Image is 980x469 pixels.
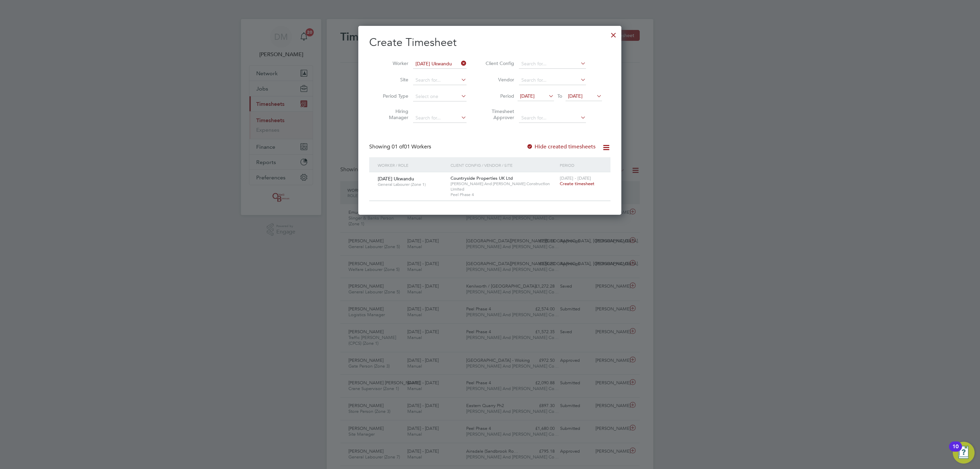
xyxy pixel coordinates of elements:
span: [DATE] [520,93,535,99]
div: Client Config / Vendor / Site [449,157,558,173]
label: Client Config [484,60,514,66]
span: [PERSON_NAME] And [PERSON_NAME] Construction Limited [451,181,556,192]
input: Search for... [519,113,586,123]
input: Search for... [413,113,467,123]
label: Site [378,77,408,83]
span: Create timesheet [560,181,594,187]
span: Peel Phase 4 [451,192,556,197]
label: Vendor [484,77,514,83]
input: Select one [413,92,467,101]
div: Worker / Role [376,157,449,173]
span: [DATE] - [DATE] [560,175,591,181]
input: Search for... [519,76,586,85]
input: Search for... [519,59,586,69]
span: 01 of [392,143,404,150]
span: 01 Workers [392,143,431,150]
div: 10 [952,447,959,455]
h2: Create Timesheet [369,35,610,50]
span: [DATE] [568,93,583,99]
span: General Labourer (Zone 1) [378,182,445,187]
input: Search for... [413,76,467,85]
span: Countryside Properties UK Ltd [451,175,513,181]
div: Period [558,157,604,173]
div: Showing [369,143,432,150]
label: Hide created timesheets [526,143,595,150]
button: Open Resource Center, 10 new notifications [953,442,975,464]
label: Period [484,93,514,99]
label: Period Type [378,93,408,99]
input: Search for... [413,59,467,69]
span: [DATE] Ukwandu [378,176,414,182]
span: To [555,92,564,100]
label: Worker [378,60,408,66]
label: Hiring Manager [378,108,408,120]
label: Timesheet Approver [484,108,514,120]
